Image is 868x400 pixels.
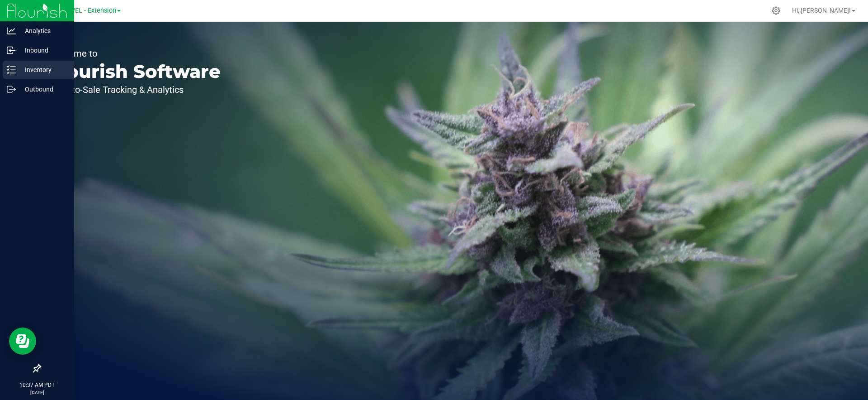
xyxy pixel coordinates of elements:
p: Seed-to-Sale Tracking & Analytics [49,85,221,94]
iframe: Resource center [9,328,36,355]
p: Flourish Software [49,63,221,81]
p: Inbound [16,45,70,56]
p: Inventory [16,64,70,75]
p: 10:37 AM PDT [4,381,70,389]
inline-svg: Analytics [7,26,16,35]
inline-svg: Outbound [7,85,16,94]
p: Outbound [16,84,70,95]
p: Welcome to [49,49,221,58]
inline-svg: Inbound [7,46,16,55]
span: Hi, [PERSON_NAME]! [792,7,851,14]
div: Manage settings [770,6,782,15]
inline-svg: Inventory [7,65,16,74]
p: [DATE] [4,389,70,396]
p: Analytics [16,25,70,36]
span: LEVEL - Extension [64,7,116,14]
